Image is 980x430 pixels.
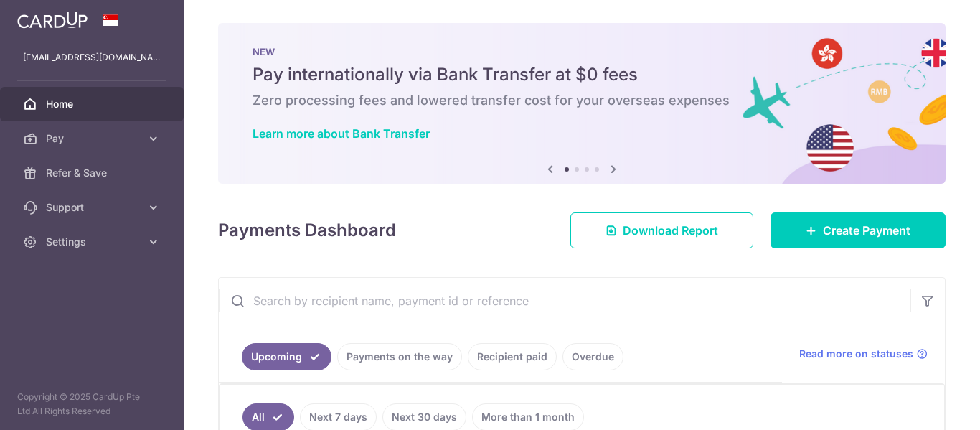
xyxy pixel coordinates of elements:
[799,347,928,361] a: Read more on statuses
[46,166,141,180] span: Refer & Save
[218,218,396,243] h4: Payments Dashboard
[17,11,88,29] img: CardUp
[253,63,911,86] h5: Pay internationally via Bank Transfer at $0 fees
[468,343,557,370] a: Recipient paid
[218,23,946,184] img: Bank transfer banner
[253,126,430,141] a: Learn more about Bank Transfer
[242,343,331,370] a: Upcoming
[623,222,718,239] span: Download Report
[219,278,910,324] input: Search by recipient name, payment id or reference
[253,46,911,57] p: NEW
[46,235,141,249] span: Settings
[771,212,946,248] a: Create Payment
[46,97,141,111] span: Home
[337,343,462,370] a: Payments on the way
[562,343,623,370] a: Overdue
[253,92,911,109] h6: Zero processing fees and lowered transfer cost for your overseas expenses
[46,131,141,146] span: Pay
[799,347,913,361] span: Read more on statuses
[23,50,161,65] p: [EMAIL_ADDRESS][DOMAIN_NAME]
[570,212,753,248] a: Download Report
[823,222,910,239] span: Create Payment
[46,200,141,215] span: Support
